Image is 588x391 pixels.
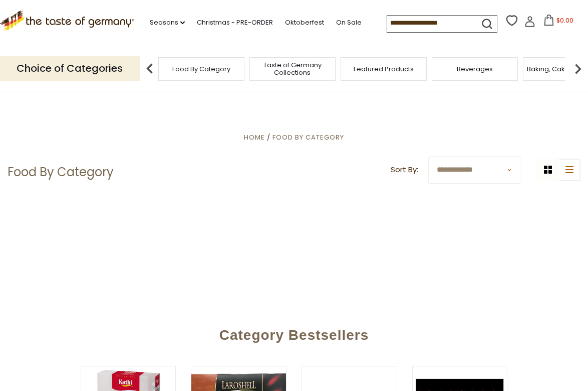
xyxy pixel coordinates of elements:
[197,17,273,28] a: Christmas - PRE-ORDER
[244,133,265,142] a: Home
[18,312,570,353] div: Category Bestsellers
[150,17,185,28] a: Seasons
[568,59,588,79] img: next arrow
[8,165,114,180] h1: Food By Category
[285,17,324,28] a: Oktoberfest
[336,17,362,28] a: On Sale
[172,65,230,73] a: Food By Category
[140,59,160,79] img: previous arrow
[457,65,493,73] a: Beverages
[354,65,414,73] a: Featured Products
[272,133,344,142] a: Food By Category
[252,61,333,76] a: Taste of Germany Collections
[391,164,418,176] label: Sort By:
[556,16,573,25] span: $0.00
[537,15,580,30] button: $0.00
